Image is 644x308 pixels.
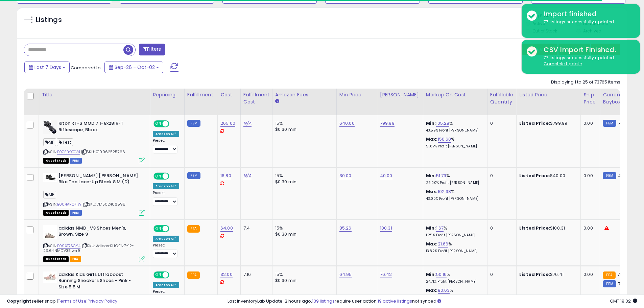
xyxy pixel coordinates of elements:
[43,225,145,261] div: ASIN:
[426,249,482,254] p: 13.82% Profit [PERSON_NAME]
[168,121,179,127] span: OFF
[426,136,482,149] div: %
[57,243,80,249] a: B09XT7SCY4
[57,138,73,146] span: Test
[380,91,420,98] div: [PERSON_NAME]
[168,226,179,231] span: OFF
[380,172,392,179] a: 40.00
[539,45,635,55] div: CSV Import Finished.
[339,271,352,278] a: 64.95
[380,225,392,232] a: 100.31
[220,91,238,98] div: Cost
[426,181,482,185] p: 29.00% Profit [PERSON_NAME]
[426,128,482,133] p: 43.59% Profit [PERSON_NAME]
[187,225,200,233] small: FBA
[583,271,595,278] div: 0.00
[339,120,355,127] a: 640.00
[70,158,82,164] span: FBM
[168,173,179,179] span: OFF
[519,271,550,278] b: Listed Price:
[519,120,550,126] b: Listed Price:
[339,91,374,98] div: Min Price
[275,271,331,278] div: 15%
[426,225,436,231] b: Min:
[57,202,81,207] a: B004ARO71W
[104,62,163,73] button: Sep-26 - Oct-02
[603,172,616,179] small: FBM
[7,298,117,305] div: seller snap | |
[490,91,514,105] div: Fulfillable Quantity
[312,298,335,304] a: 139 listings
[583,91,597,105] div: Ship Price
[275,91,334,98] div: Amazon Fees
[81,149,125,155] span: | SKU: 019962525766
[153,131,179,137] div: Amazon AI *
[583,173,595,179] div: 0.00
[426,271,482,284] div: %
[539,19,635,25] div: 77 listings successfully updated.
[43,191,56,198] span: MF
[58,173,141,187] b: [PERSON_NAME] [PERSON_NAME] Bike Toe Lace-Up Black 8 M (D)
[43,173,145,215] div: ASIN:
[220,271,233,278] a: 32.00
[228,298,637,305] div: Last InventoryLab Update: 2 hours ago, require user action, not synced.
[436,271,447,278] a: 50.16
[519,91,578,98] div: Listed Price
[519,225,550,231] b: Listed Price:
[154,173,163,179] span: ON
[438,136,451,143] a: 156.60
[551,79,620,86] div: Displaying 1 to 25 of 73765 items
[426,241,438,247] b: Max:
[544,61,582,67] u: Complete Update
[426,271,436,278] b: Min:
[154,121,163,127] span: ON
[519,172,550,179] b: Listed Price:
[426,196,482,201] p: 43.00% Profit [PERSON_NAME]
[36,15,62,25] h5: Listings
[71,65,102,71] span: Compared to:
[436,120,450,127] a: 105.28
[519,225,575,231] div: $100.31
[583,225,595,231] div: 0.00
[426,120,436,126] b: Min:
[275,225,331,231] div: 15%
[243,225,267,231] div: 7.4
[426,136,438,142] b: Max:
[539,9,635,19] div: Import finished
[423,89,487,115] th: The percentage added to the cost of goods (COGS) that forms the calculator for Min & Max prices.
[220,225,233,232] a: 64.00
[275,126,331,133] div: $0.30 min
[618,120,633,126] span: 799.99
[275,98,279,104] small: Amazon Fees.
[115,64,155,71] span: Sep-26 - Oct-02
[187,91,215,98] div: Fulfillment
[24,62,70,73] button: Last 7 Days
[88,298,117,304] a: Privacy Policy
[153,91,182,98] div: Repricing
[220,172,231,179] a: 16.80
[426,144,482,149] p: 51.87% Profit [PERSON_NAME]
[43,243,134,253] span: | SKU: Adidas:SHO:EN:7-12-23:64:NMDV3Brwn9
[187,172,200,179] small: FBM
[43,158,69,164] span: All listings that are currently out of stock and unavailable for purchase on Amazon
[34,64,61,71] span: Last 7 Days
[618,172,624,179] span: 40
[43,138,56,146] span: MF
[380,120,395,127] a: 799.99
[438,188,451,195] a: 102.38
[436,225,444,232] a: 1.67
[603,280,616,287] small: FBM
[153,282,179,288] div: Amazon AI *
[610,298,637,304] span: 2025-10-10 19:02 GMT
[43,225,57,239] img: 31WlJH2w8HL._SL40_.jpg
[58,120,141,135] b: Riton RT-S MOD 7 1-8x28IR-T Riflescope, Black
[436,172,447,179] a: 51.79
[43,120,57,134] img: 418hPfOYIiL._SL40_.jpg
[426,287,482,300] div: %
[243,172,252,179] a: N/A
[426,233,482,238] p: 1.25% Profit [PERSON_NAME]
[339,225,352,232] a: 85.26
[243,271,267,278] div: 7.16
[153,138,179,153] div: Preset:
[275,179,331,185] div: $0.30 min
